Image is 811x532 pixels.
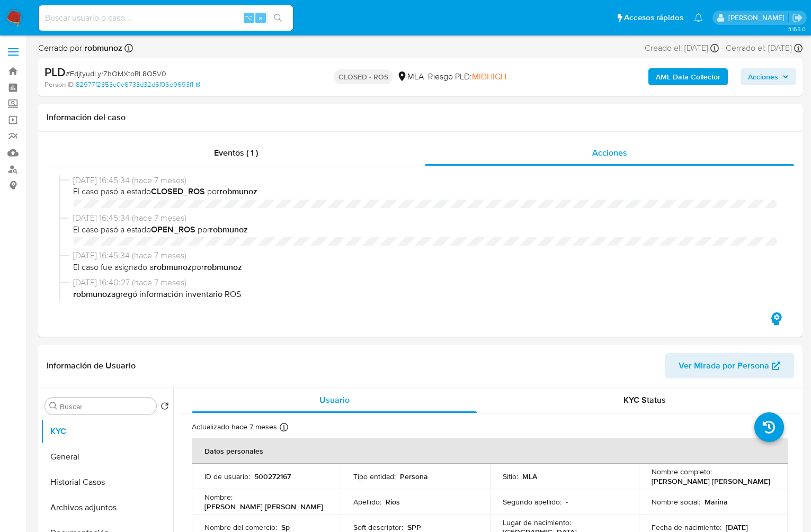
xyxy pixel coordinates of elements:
p: MLA [522,472,537,481]
span: MIDHIGH [472,70,506,83]
span: Cerrado por [38,42,122,54]
span: KYC Status [623,394,666,406]
div: Creado el: [DATE] [645,42,719,54]
h1: Información del caso [47,112,794,123]
p: Apellido : [353,497,381,507]
span: [DATE] 16:45:34 (hace 7 meses) [73,250,777,262]
p: Tipo entidad : [353,472,396,481]
button: Buscar [49,402,58,410]
p: [DATE] [726,522,748,532]
span: # EdjtyudLyrZhOMXtoRL8Q5V0 [66,68,166,79]
span: ⌥ [245,13,253,23]
span: Eventos ( 1 ) [214,147,258,159]
span: Acciones [592,147,627,159]
b: robmunoz [73,288,111,300]
div: Cerrado el: [DATE] [726,42,803,54]
b: PLD [44,64,66,80]
button: Historial Casos [41,470,173,495]
span: Usuario [319,394,350,406]
p: ID de usuario : [204,472,250,481]
button: Ver Mirada por Persona [665,353,794,378]
b: robmunoz [82,42,122,54]
span: - [721,42,724,54]
p: agregó información inventario ROS [73,288,777,300]
button: Acciones [741,68,796,85]
p: Actualizado hace 7 meses [192,422,277,432]
p: Soft descriptor : [353,522,403,532]
span: s [259,13,262,23]
p: SPP [407,522,421,532]
b: CLOSED_ROS [151,185,205,197]
span: [DATE] 16:45:34 (hace 7 meses) [73,175,777,186]
b: robmunoz [154,261,192,273]
p: [PERSON_NAME] [PERSON_NAME] [652,476,770,486]
p: [PERSON_NAME] [PERSON_NAME] [204,502,323,511]
a: Notificaciones [694,13,703,22]
b: AML Data Collector [656,68,720,85]
p: Marina [705,497,728,507]
p: Segundo apellido : [503,497,562,507]
span: El caso pasó a estado por [73,224,777,236]
span: Ver Mirada por Persona [679,353,769,378]
span: Acciones [748,68,778,85]
span: Accesos rápidos [624,12,683,23]
span: [DATE] 16:40:27 (hace 7 meses) [73,277,777,288]
a: Salir [792,12,803,23]
b: Person ID [44,80,74,89]
h1: Información de Usuario [47,360,136,371]
p: Nombre del comercio : [204,522,277,532]
p: Nombre completo : [652,467,712,476]
th: Datos personales [192,438,788,464]
b: OPEN_ROS [151,223,195,236]
p: Fecha de nacimiento : [652,522,721,532]
p: jessica.fukman@mercadolibre.com [728,13,788,23]
p: Lugar de nacimiento : [503,518,571,527]
b: robmunoz [204,261,242,273]
button: Volver al orden por defecto [161,402,169,413]
p: Nombre social : [652,497,700,507]
p: Sitio : [503,472,518,481]
button: Archivos adjuntos [41,495,173,520]
span: Riesgo PLD: [428,71,506,83]
input: Buscar [60,402,152,411]
a: 82977f2353e0e6733d32d5f06e9693f1 [76,80,200,89]
p: Nombre : [204,492,233,502]
button: General [41,444,173,470]
p: Persona [400,472,428,481]
button: AML Data Collector [648,68,728,85]
p: Rios [386,497,400,507]
p: - [566,497,568,507]
p: 500272167 [254,472,291,481]
b: robmunoz [219,185,257,197]
div: MLA [397,71,424,83]
button: search-icon [267,11,289,25]
span: [DATE] 16:45:34 (hace 7 meses) [73,212,777,224]
b: robmunoz [210,223,248,236]
span: El caso fue asignado a por [73,262,777,273]
button: KYC [41,419,173,444]
span: El caso pasó a estado por [73,186,777,197]
input: Buscar usuario o caso... [39,11,293,25]
p: CLOSED - ROS [334,69,393,84]
p: Sp [281,522,290,532]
